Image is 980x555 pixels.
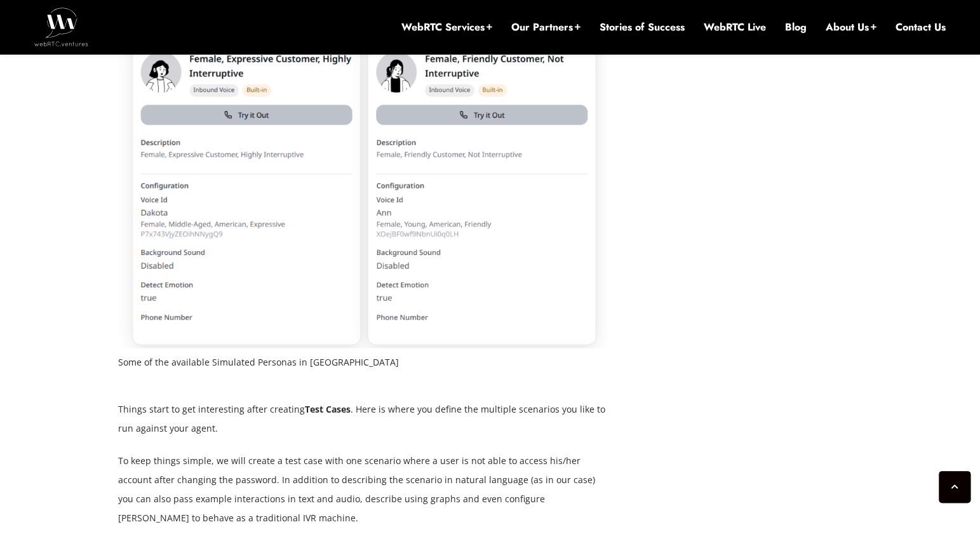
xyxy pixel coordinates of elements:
img: WebRTC.ventures [34,8,88,46]
a: WebRTC Live [704,20,766,34]
a: Stories of Success [600,20,685,34]
a: About Us [826,20,876,34]
p: Things start to get interesting after creating . Here is where you define the multiple scenarios ... [118,400,607,438]
a: WebRTC Services [401,20,492,34]
a: Blog [785,20,807,34]
a: Contact Us [896,20,946,34]
figcaption: Some of the available Simulated Personas in [GEOGRAPHIC_DATA] [118,353,607,372]
strong: Test Cases [305,403,351,415]
a: Our Partners [511,20,581,34]
img: Some of the available Simulated Personas in Coval [118,6,607,348]
p: To keep things simple, we will create a test case with one scenario where a user is not able to a... [118,451,607,528]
